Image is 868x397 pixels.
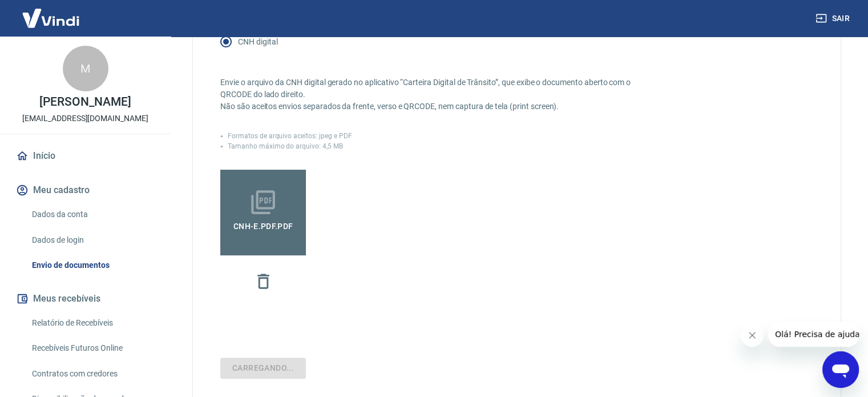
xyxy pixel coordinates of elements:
a: Dados de login [27,228,157,252]
a: Contratos com credores [27,362,157,386]
p: Formatos de arquivo aceitos: jpeg e PDF [228,131,352,141]
iframe: Mensagem da empresa [768,322,859,347]
img: Vindi [14,1,88,35]
a: Relatório de Recebíveis [27,311,157,335]
p: [EMAIL_ADDRESS][DOMAIN_NAME] [22,113,148,125]
a: Dados da conta [27,203,157,226]
label: CNH-e.pdf.pdf [220,170,306,255]
p: [PERSON_NAME] [39,96,131,108]
p: Envie o arquivo da CNH digital gerado no aplicativo “Carteira Digital de Trânsito”, que exibe o d... [220,77,642,113]
p: Tamanho máximo do arquivo: 4,5 MB [228,141,343,151]
p: CNH digital [238,36,277,48]
a: Envio de documentos [27,254,157,277]
div: M [63,46,108,91]
iframe: Botão para abrir a janela de mensagens [822,351,859,388]
span: CNH-e.pdf.pdf [229,216,297,237]
button: Sair [813,8,854,29]
a: Início [14,143,157,169]
button: Meu cadastro [14,178,157,203]
a: Recebíveis Futuros Online [27,336,157,360]
iframe: Fechar mensagem [741,324,764,347]
button: Meus recebíveis [14,286,157,311]
span: Olá! Precisa de ajuda? [7,8,96,17]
